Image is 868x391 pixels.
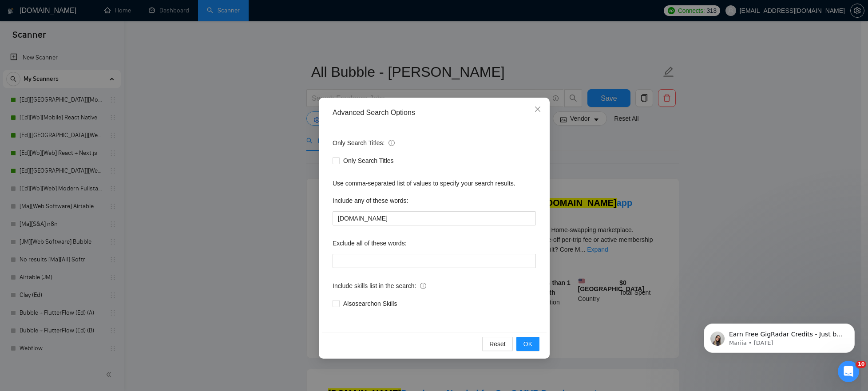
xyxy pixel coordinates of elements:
[333,236,407,250] label: Exclude all of these words:
[333,138,395,148] span: Only Search Titles:
[333,194,408,208] label: Include any of these words:
[523,339,532,349] span: OK
[340,156,397,166] span: Only Search Titles
[838,361,859,382] iframe: Intercom live chat
[856,361,866,368] span: 10
[526,98,550,122] button: Close
[340,299,400,308] span: Also search on Skills
[534,106,541,113] span: close
[333,108,536,118] div: Advanced Search Options
[388,140,395,146] span: info-circle
[333,178,536,188] div: Use comma-separated list of values to specify your search results.
[489,339,506,349] span: Reset
[420,283,426,289] span: info-circle
[516,337,539,351] button: OK
[333,281,426,291] span: Include skills list in the search:
[690,305,868,367] iframe: Intercom notifications message
[482,337,513,351] button: Reset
